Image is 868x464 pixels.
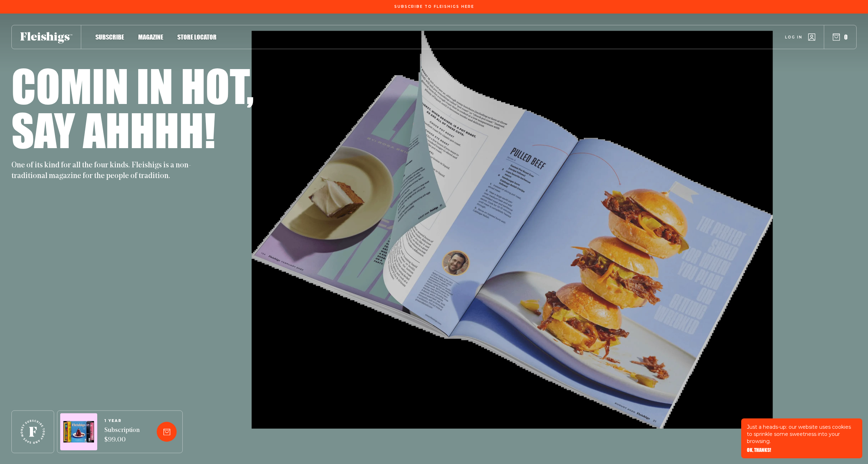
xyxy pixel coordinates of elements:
[11,63,254,108] h1: Comin in hot,
[104,419,140,423] span: 1 YEAR
[393,5,475,8] a: Subscribe To Fleishigs Here
[138,33,163,41] span: Magazine
[104,419,140,445] a: 1 YEARSubscription $99.00
[833,33,848,41] button: 0
[177,32,217,42] a: Store locator
[785,35,802,40] span: Log in
[177,33,217,41] span: Store locator
[747,448,771,453] button: OK, THANKS!
[138,32,163,42] a: Magazine
[63,421,94,443] img: Magazines image
[104,426,140,445] span: Subscription $99.00
[785,33,815,41] a: Log in
[95,32,124,42] a: Subscribe
[11,160,197,182] p: One of its kind for all the four kinds. Fleishigs is a non-traditional magazine for the people of...
[95,33,124,41] span: Subscribe
[394,5,474,9] span: Subscribe To Fleishigs Here
[11,108,215,152] h1: Say ahhhh!
[747,423,857,445] p: Just a heads-up: our website uses cookies to sprinkle some sweetness into your browsing.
